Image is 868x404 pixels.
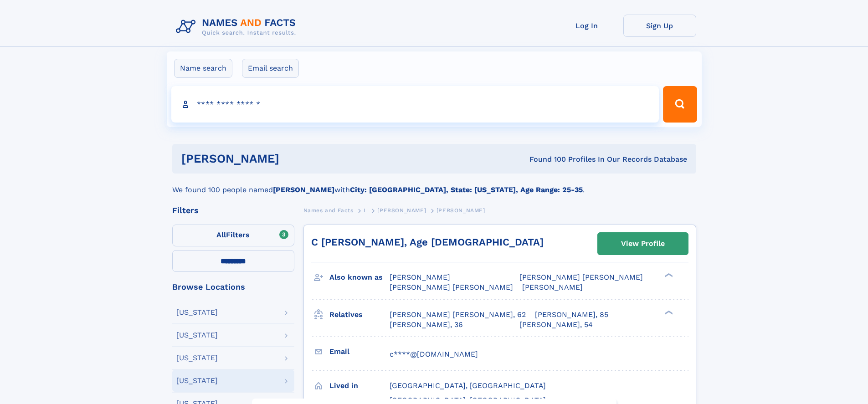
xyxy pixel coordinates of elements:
[377,207,426,214] span: [PERSON_NAME]
[623,15,696,37] a: Sign Up
[598,233,688,255] a: View Profile
[550,15,623,37] a: Log In
[242,59,299,78] label: Email search
[273,185,334,194] b: [PERSON_NAME]
[437,207,485,214] span: [PERSON_NAME]
[519,273,643,281] span: [PERSON_NAME] [PERSON_NAME]
[663,272,673,278] div: ❯
[176,309,218,316] div: [US_STATE]
[390,310,526,320] a: [PERSON_NAME] [PERSON_NAME], 62
[522,283,583,291] span: [PERSON_NAME]
[377,205,426,216] a: [PERSON_NAME]
[350,185,583,194] b: City: [GEOGRAPHIC_DATA], State: [US_STATE], Age Range: 25-35
[329,378,390,394] h3: Lived in
[663,309,673,315] div: ❯
[390,381,546,390] span: [GEOGRAPHIC_DATA], [GEOGRAPHIC_DATA]
[303,205,354,216] a: Names and Facts
[519,320,593,330] a: [PERSON_NAME], 54
[172,283,294,291] div: Browse Locations
[535,310,608,320] a: [PERSON_NAME], 85
[390,273,450,281] span: [PERSON_NAME]
[216,230,226,239] span: All
[390,320,463,330] a: [PERSON_NAME], 36
[663,86,697,123] button: Search Button
[172,15,303,39] img: Logo Names and Facts
[176,354,218,362] div: [US_STATE]
[329,344,390,359] h3: Email
[174,59,232,78] label: Name search
[311,236,544,248] a: C [PERSON_NAME], Age [DEMOGRAPHIC_DATA]
[329,307,390,322] h3: Relatives
[404,154,687,164] div: Found 100 Profiles In Our Records Database
[172,225,294,246] label: Filters
[329,270,390,285] h3: Also known as
[364,205,367,216] a: L
[621,233,665,254] div: View Profile
[364,207,367,214] span: L
[390,283,513,291] span: [PERSON_NAME] [PERSON_NAME]
[176,377,218,384] div: [US_STATE]
[171,86,659,123] input: search input
[181,153,405,164] h1: [PERSON_NAME]
[172,174,696,195] div: We found 100 people named with .
[176,332,218,339] div: [US_STATE]
[172,206,294,215] div: Filters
